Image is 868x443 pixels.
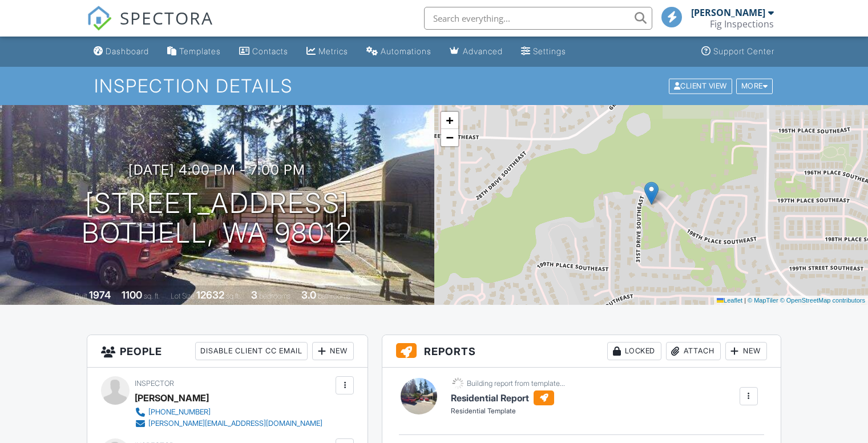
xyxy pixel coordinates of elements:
div: Support Center [713,46,774,56]
span: Built [75,292,87,300]
img: The Best Home Inspection Software - Spectora [87,6,112,31]
a: Automations (Basic) [362,41,436,62]
div: Contacts [252,46,288,56]
span: Lot Size [171,292,195,300]
div: [PHONE_NUMBER] [148,408,211,417]
a: © OpenStreetMap contributors [780,297,865,304]
div: Metrics [318,46,348,56]
div: Templates [179,46,221,56]
span: Inspector [135,379,174,388]
div: 12632 [196,289,224,301]
a: Settings [516,41,571,62]
div: Advanced [463,46,503,56]
span: bathrooms [318,292,350,300]
div: Fig Inspections [710,18,774,30]
a: Templates [163,41,225,62]
div: [PERSON_NAME][EMAIL_ADDRESS][DOMAIN_NAME] [148,419,322,428]
div: New [725,342,767,360]
a: Leaflet [717,297,742,304]
span: − [446,130,453,144]
span: SPECTORA [120,6,213,30]
a: Zoom in [441,112,458,129]
span: sq.ft. [226,292,240,300]
a: Advanced [445,41,507,62]
div: Settings [533,46,566,56]
h3: [DATE] 4:00 pm - 7:00 pm [128,162,305,178]
div: Dashboard [106,46,149,56]
div: Attach [666,342,721,360]
div: 1100 [122,289,142,301]
div: Disable Client CC Email [195,342,308,360]
div: [PERSON_NAME] [135,389,209,406]
input: Search everything... [424,7,652,30]
a: Contacts [235,41,293,62]
h1: Inspection Details [94,76,774,96]
a: Client View [668,81,735,90]
a: © MapTiler [748,297,778,304]
div: Client View [669,78,732,94]
a: Dashboard [89,41,154,62]
a: SPECTORA [87,15,213,39]
h1: [STREET_ADDRESS] Bothell, WA 98012 [82,188,353,249]
div: 3 [251,289,257,301]
span: + [446,113,453,127]
div: More [736,78,773,94]
a: Support Center [697,41,779,62]
div: 3.0 [301,289,316,301]
a: [PERSON_NAME][EMAIL_ADDRESS][DOMAIN_NAME] [135,418,322,429]
span: sq. ft. [144,292,160,300]
div: Residential Template [451,406,565,416]
span: | [744,297,746,304]
div: Building report from template... [467,379,565,388]
img: loading-93afd81d04378562ca97960a6d0abf470c8f8241ccf6a1b4da771bf876922d1b.gif [451,376,465,390]
a: [PHONE_NUMBER] [135,406,322,418]
div: Locked [607,342,661,360]
h6: Residential Report [451,390,565,405]
div: New [312,342,354,360]
div: Automations [381,46,431,56]
h3: People [87,335,368,368]
h3: Reports [382,335,781,368]
a: Metrics [302,41,353,62]
a: Zoom out [441,129,458,146]
span: bedrooms [259,292,290,300]
div: [PERSON_NAME] [691,7,765,18]
div: 1974 [89,289,111,301]
img: Marker [644,182,659,205]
